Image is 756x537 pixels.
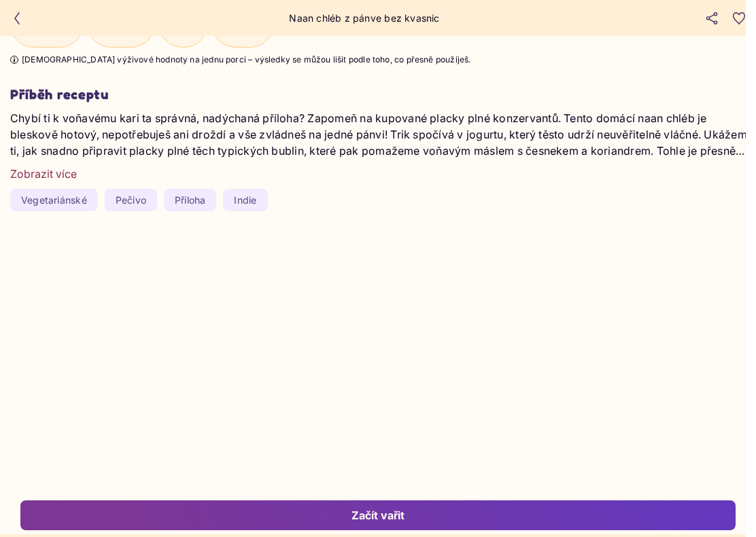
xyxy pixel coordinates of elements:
[10,189,98,212] a: Vegetariánské
[31,23,62,37] p: Kalorie
[172,23,194,37] p: Tuky
[222,23,263,37] p: Bílkoviny
[223,189,267,212] a: Indie
[164,189,216,212] a: Příloha
[98,23,144,37] p: Sacharidy
[35,508,721,523] div: Začít vařit
[105,189,157,212] a: Pečivo
[22,54,470,66] p: [DEMOGRAPHIC_DATA] výživové hodnoty na jednu porci – výsledky se můžou lišit podle toho, co přesn...
[10,110,753,159] p: Chybí ti k voňavému kari ta správná, nadýchaná příloha? Zapomeň na kupované placky plné konzervan...
[10,166,77,182] button: Zobrazit více
[10,86,753,103] h2: Příběh receptu
[20,500,736,530] button: Začít vařit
